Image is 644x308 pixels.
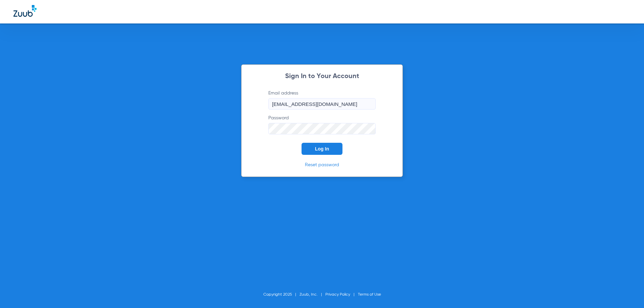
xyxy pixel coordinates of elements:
[305,163,339,167] a: Reset password
[268,90,376,110] label: Email address
[300,291,325,298] li: Zuub, Inc.
[358,293,381,297] a: Terms of Use
[610,276,644,308] iframe: Chat Widget
[315,146,329,151] span: Log In
[258,73,386,80] h2: Sign In to Your Account
[263,291,300,298] li: Copyright 2025
[268,115,376,134] label: Password
[268,98,376,110] input: Email address
[325,293,350,297] a: Privacy Policy
[268,123,376,134] input: Password
[13,5,37,17] img: Zuub Logo
[302,143,342,155] button: Log In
